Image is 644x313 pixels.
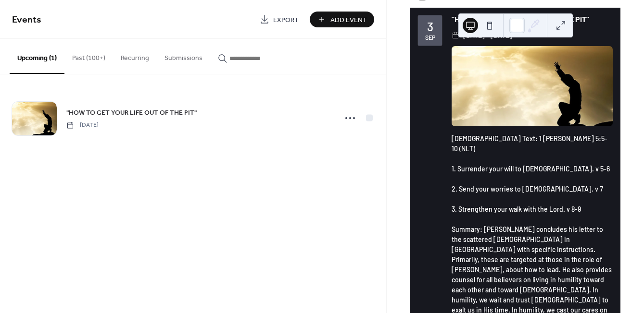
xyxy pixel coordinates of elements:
span: Export [273,15,299,25]
a: "HOW TO GET YOUR LIFE OUT OF THE PIT" [66,107,197,118]
button: Past (100+) [64,39,113,73]
button: Upcoming (1) [10,39,64,74]
div: ​ [452,30,459,41]
button: Recurring [113,39,157,73]
div: Sep [425,35,435,41]
div: 3 [427,21,433,33]
span: Add Event [330,15,367,25]
button: Add Event [310,12,374,27]
span: "HOW TO GET YOUR LIFE OUT OF THE PIT" [66,108,197,118]
button: Submissions [157,39,210,73]
a: Export [253,12,306,27]
span: Events [12,11,41,29]
div: "HOW TO GET YOUR LIFE OUT OF THE PIT" [452,13,613,25]
span: [DATE] [66,121,99,130]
